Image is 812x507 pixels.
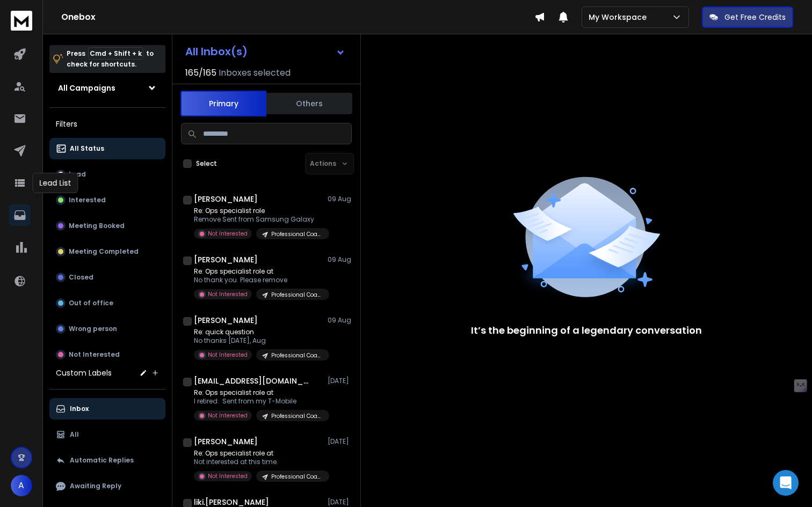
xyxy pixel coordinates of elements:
p: Automatic Replies [70,456,134,465]
p: Professional Coaches [271,291,323,299]
p: Wrong person [69,325,117,333]
p: Not Interested [208,351,248,359]
p: 09 Aug [328,316,352,325]
p: All [70,430,79,439]
p: [DATE] [328,377,352,385]
h1: [PERSON_NAME] [194,254,258,265]
button: A [11,475,32,496]
p: Not interested at this time. [194,458,323,466]
p: Awaiting Reply [70,482,121,490]
p: [DATE] [328,498,352,506]
p: Professional Coaches [271,412,323,420]
h1: All Campaigns [58,83,115,93]
p: Professional Coaches [271,351,323,359]
button: All Campaigns [49,77,165,99]
button: Not Interested [49,344,165,365]
button: All [49,424,165,445]
h1: [PERSON_NAME] [194,436,258,447]
p: Re: quick question [194,328,323,336]
p: Closed [69,273,93,282]
p: Press to check for shortcuts. [67,48,154,70]
p: Re: Ops specialist role at [194,388,323,397]
div: Lead List [33,173,78,193]
button: All Status [49,138,165,159]
button: All Inbox(s) [177,41,354,62]
p: Get Free Credits [724,12,786,23]
h3: Filters [49,116,165,131]
button: Automatic Replies [49,450,165,471]
p: Not Interested [208,472,248,480]
label: Select [196,159,217,168]
p: I retired. Sent from my T-Mobile [194,397,323,406]
p: Lead [69,170,86,179]
button: Inbox [49,398,165,420]
p: 09 Aug [328,195,352,203]
p: Not Interested [208,230,248,238]
p: Out of office [69,299,113,307]
p: No thanks [DATE], Aug [194,336,323,345]
h1: [EMAIL_ADDRESS][DOMAIN_NAME] [194,376,312,386]
p: It’s the beginning of a legendary conversation [471,323,702,338]
button: Out of office [49,292,165,314]
h3: Inboxes selected [219,67,291,79]
p: Not Interested [208,290,248,298]
p: Meeting Completed [69,247,139,256]
p: No thank you. Please remove [194,276,323,284]
img: logo [11,11,32,31]
h1: [PERSON_NAME] [194,315,258,326]
p: Not Interested [208,412,248,420]
p: Professional Coaches [271,230,323,238]
p: Re: Ops specialist role [194,207,323,215]
button: Closed [49,267,165,288]
h1: All Inbox(s) [185,46,248,57]
button: Primary [180,91,266,116]
p: [DATE] [328,437,352,446]
p: Re: Ops specialist role at [194,267,323,276]
button: Others [266,92,352,115]
button: Interested [49,189,165,211]
h3: Custom Labels [56,368,112,378]
p: Professional Coaches [271,473,323,481]
p: Meeting Booked [69,222,125,230]
p: All Status [70,144,104,153]
p: Not Interested [69,350,120,359]
p: Re: Ops specialist role at [194,449,323,458]
button: Awaiting Reply [49,475,165,497]
p: Interested [69,196,106,204]
span: 165 / 165 [185,67,216,79]
span: Cmd + Shift + k [88,47,143,60]
p: Inbox [70,405,89,413]
button: Meeting Completed [49,241,165,262]
h1: [PERSON_NAME] [194,194,258,204]
div: Open Intercom Messenger [773,470,799,496]
p: 09 Aug [328,255,352,264]
button: Get Free Credits [702,6,793,28]
p: Remove Sent from Samsung Galaxy [194,215,323,224]
button: Lead [49,164,165,185]
p: My Workspace [589,12,651,23]
button: Wrong person [49,318,165,340]
h1: Onebox [61,11,534,24]
button: Meeting Booked [49,215,165,237]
